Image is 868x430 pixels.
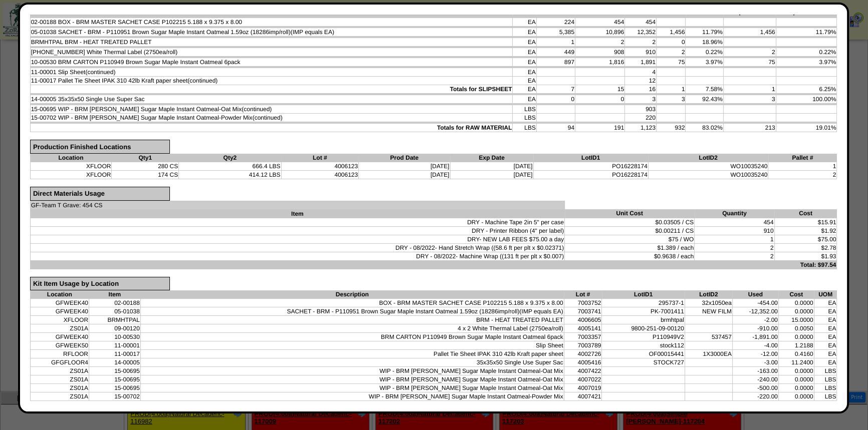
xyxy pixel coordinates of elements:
[450,170,533,179] td: [DATE]
[513,48,536,57] td: EA
[30,384,89,392] td: ZS01A
[732,324,778,333] td: -910.00
[30,187,170,201] div: Direct Materials Usage
[564,358,602,367] td: 4005416
[686,38,723,47] td: 18.96%
[112,162,179,170] td: 280 CS
[695,209,774,218] th: Quantity
[686,85,723,94] td: 7.58%
[30,243,564,252] td: DRY - 08/2022- Hand Stretch Wrap ((58.6 ft per plt x $0.02371)
[513,28,536,37] td: EA
[536,18,575,27] td: 224
[89,290,141,299] th: Item
[686,124,723,132] td: 83.02%
[30,28,513,37] td: 05-01038 SACHET - BRM - P110951 Brown Sugar Maple Instant Oatmeal 1.59oz (18286imp/roll)(IMP equa...
[575,85,624,94] td: 15
[281,154,359,162] th: Lot #
[732,341,778,350] td: -4.00
[602,358,685,367] td: STOCK727
[564,299,602,307] td: 7003752
[30,77,513,85] td: 11-00017 Pallet Tie Sheet IPAK 310 42lb Kraft paper sheet
[625,38,657,47] td: 2
[179,162,281,170] td: 666.4 LBS
[513,18,536,27] td: EA
[723,28,776,37] td: 1,456
[575,18,624,27] td: 454
[768,162,837,170] td: 1
[602,290,685,299] th: LotID1
[602,299,685,307] td: 295737-1
[575,58,624,67] td: 1,816
[30,124,513,132] td: Totals for RAW MATERIAL
[685,350,732,358] td: 1X3000EA
[564,375,602,384] td: 4007022
[187,77,218,84] span: (continued)
[30,95,513,104] td: 14-00005 35x35x50 Single Use Super Sac
[625,58,657,67] td: 1,891
[89,299,141,307] td: 02-00188
[536,124,575,132] td: 94
[30,140,170,154] div: Production Finished Locations
[774,226,837,235] td: $1.92
[732,333,778,341] td: -1,891.00
[625,114,657,122] td: 220
[30,226,564,235] td: DRY - Printer Ribbon (4" per label)
[89,316,141,324] td: BRMHTPAL
[536,48,575,57] td: 449
[30,114,513,122] td: 15-00702 WIP - BRM [PERSON_NAME] Sugar Maple Instant Oatmeal-Powder Mix
[625,28,657,37] td: 12,352
[30,218,564,226] td: DRY - Machine Tape 2in 5" per case
[625,85,657,94] td: 16
[732,375,778,384] td: -240.00
[774,243,837,252] td: $2.78
[732,367,778,375] td: -163.00
[89,384,141,392] td: 15-00695
[625,105,657,114] td: 903
[30,341,89,350] td: GFWEEK50
[776,28,837,37] td: 11.79%
[778,392,814,401] td: 0.0000
[30,277,170,291] div: Kit Item Usage by Location
[112,154,179,162] th: Qty1
[602,341,685,350] td: stock112
[89,375,141,384] td: 15-00695
[89,333,141,341] td: 10-00530
[774,235,837,243] td: $75.00
[732,316,778,324] td: -2.00
[533,170,648,179] td: PO16228174
[513,38,536,47] td: EA
[513,124,536,132] td: LBS
[723,124,776,132] td: 213
[625,77,657,85] td: 12
[513,114,536,122] td: LBS
[30,85,513,94] td: Totals for SLIPSHEET
[814,299,837,307] td: EA
[732,350,778,358] td: -12.00
[565,226,695,235] td: $0.00211 / CS
[685,299,732,307] td: 32x1050ea
[685,290,732,299] th: LotID2
[814,358,837,367] td: EA
[564,392,602,401] td: 4007421
[359,170,450,179] td: [DATE]
[536,58,575,67] td: 897
[513,77,536,85] td: EA
[253,114,283,121] span: (continued)
[30,201,564,209] td: GF-Team T Grave: 454 CS
[536,28,575,37] td: 5,385
[657,124,686,132] td: 932
[723,85,776,94] td: 1
[140,392,564,401] td: WIP - BRM [PERSON_NAME] Sugar Maple Instant Oatmeal-Powder Mix
[30,105,513,114] td: 15-00695 WIP - BRM [PERSON_NAME] Sugar Maple Instant Oatmeal-Oat Mix
[89,392,141,401] td: 15-00702
[602,333,685,341] td: P110949V2
[575,28,624,37] td: 10,896
[565,235,695,243] td: $75 / WO
[776,95,837,104] td: 100.00%
[778,375,814,384] td: 0.0000
[564,384,602,392] td: 4007019
[359,154,450,162] th: Prod Date
[575,124,624,132] td: 191
[140,299,564,307] td: BOX - BRM MASTER SACHET CASE P102215 5.188 x 9.375 x 8.00
[732,290,778,299] th: Used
